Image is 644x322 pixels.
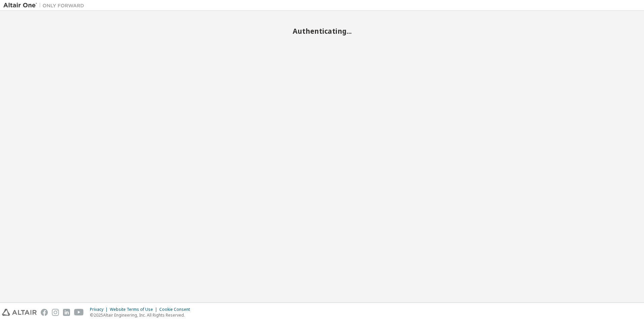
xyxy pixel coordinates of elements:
[110,307,159,312] div: Website Terms of Use
[3,2,88,9] img: Altair One
[63,309,70,316] img: linkedin.svg
[74,309,84,316] img: youtube.svg
[3,27,641,35] h2: Authenticating...
[41,309,48,316] img: facebook.svg
[2,309,37,316] img: altair_logo.svg
[90,307,110,312] div: Privacy
[90,312,194,318] p: © 2025 Altair Engineering, Inc. All Rights Reserved.
[159,307,194,312] div: Cookie Consent
[52,309,59,316] img: instagram.svg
